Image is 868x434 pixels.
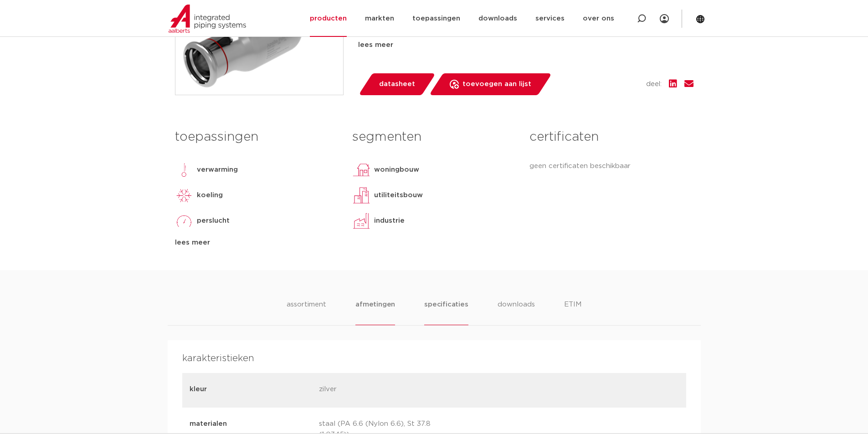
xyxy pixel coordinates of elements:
span: toevoegen aan lijst [462,77,531,92]
p: woningbouw [374,164,419,175]
p: koeling [197,190,223,201]
span: deel: [646,79,662,90]
div: lees meer [175,237,339,248]
p: geen certificaten beschikbaar [529,161,693,172]
p: kleur [190,384,312,395]
img: verwarming [175,161,193,179]
span: datasheet [379,77,415,92]
h3: segmenten [352,128,516,146]
img: industrie [352,212,370,230]
li: downloads [498,299,535,325]
h3: toepassingen [175,128,339,146]
a: datasheet [358,73,436,95]
p: perslucht [197,215,230,226]
img: perslucht [175,212,193,230]
p: zilver [319,384,442,397]
img: woningbouw [352,161,370,179]
li: specificaties [424,299,468,325]
li: afmetingen [355,299,395,325]
li: assortiment [287,299,326,325]
img: utiliteitsbouw [352,186,370,204]
p: industrie [374,215,405,226]
li: ETIM [564,299,581,325]
h4: karakteristieken [182,351,686,366]
p: utiliteitsbouw [374,190,423,201]
h3: certificaten [529,128,693,146]
div: lees meer [358,40,693,51]
p: verwarming [197,164,238,175]
img: koeling [175,186,193,204]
